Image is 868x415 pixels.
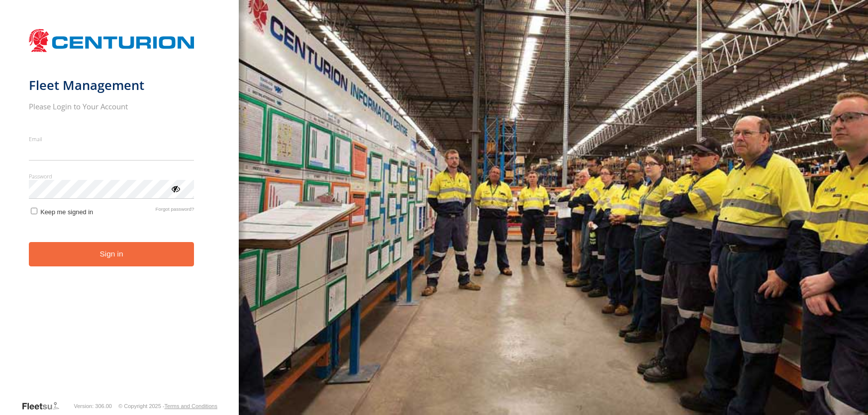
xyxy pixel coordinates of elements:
a: Forgot password? [156,206,194,216]
input: Keep me signed in [31,208,37,214]
h2: Please Login to Your Account [29,101,194,111]
img: Centurion Transport [29,28,194,53]
button: Sign in [29,242,194,266]
div: © Copyright 2025 - [118,403,217,409]
h1: Fleet Management [29,77,194,93]
div: ViewPassword [170,183,180,193]
label: Email [29,135,194,143]
label: Password [29,172,194,180]
a: Visit our Website [21,401,67,411]
span: Keep me signed in [40,208,93,216]
a: Terms and Conditions [165,403,217,409]
form: main [29,24,210,400]
div: Version: 306.00 [74,403,112,409]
